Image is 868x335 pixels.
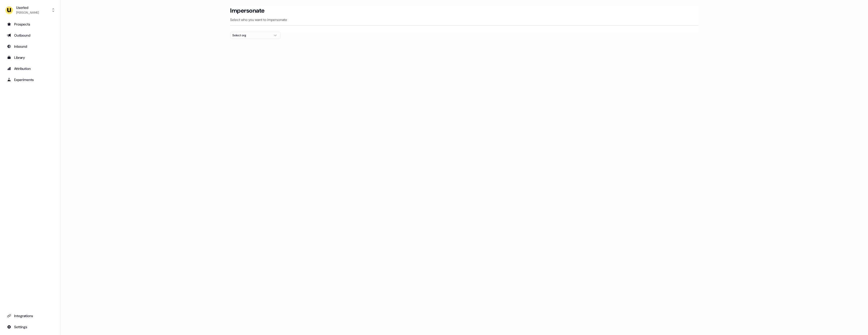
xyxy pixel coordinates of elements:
div: Userled [16,5,39,10]
a: Go to outbound experience [4,31,56,39]
div: Outbound [7,33,53,38]
a: Go to prospects [4,20,56,28]
div: [PERSON_NAME] [16,10,39,15]
a: Go to experiments [4,76,56,84]
div: Attribution [7,66,53,71]
div: Library [7,55,53,60]
div: Inbound [7,44,53,49]
a: Go to attribution [4,65,56,73]
div: Prospects [7,22,53,27]
div: Integrations [7,313,53,318]
div: Select org [232,33,270,38]
div: Experiments [7,77,53,82]
a: Go to Inbound [4,42,56,50]
button: Userled[PERSON_NAME] [4,4,56,16]
div: Settings [7,324,53,329]
h3: Impersonate [230,7,265,14]
a: Go to integrations [4,312,56,320]
a: Go to integrations [4,323,56,331]
p: Select who you want to impersonate [230,17,698,22]
a: Go to templates [4,53,56,62]
button: Select org [230,32,281,39]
